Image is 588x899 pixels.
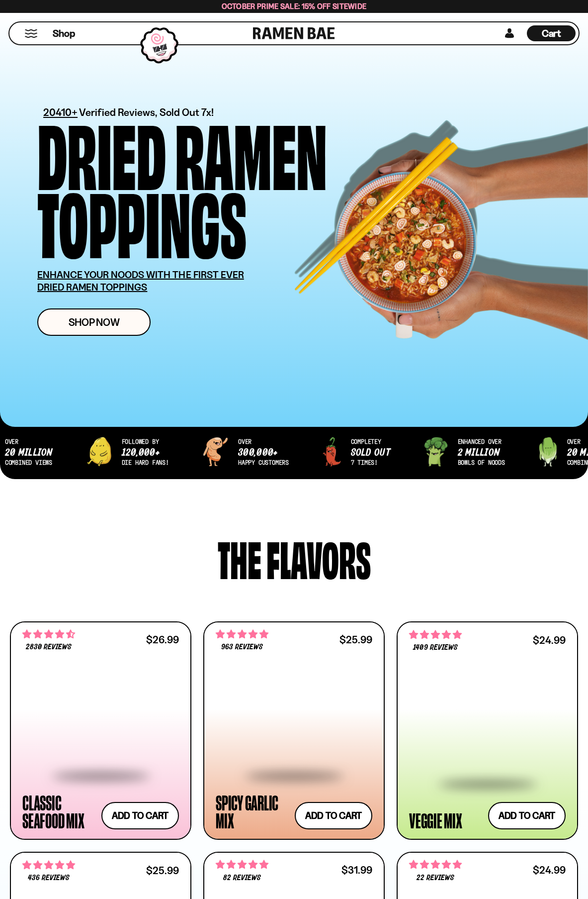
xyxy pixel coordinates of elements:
div: Ramen [175,117,327,186]
span: 4.76 stars [22,859,75,872]
button: Add to cart [101,802,179,829]
div: Classic Seafood Mix [22,794,96,829]
span: Shop [53,27,75,40]
span: 4.82 stars [409,858,462,871]
div: $31.99 [341,865,372,875]
span: 4.83 stars [216,858,268,871]
span: 22 reviews [417,874,454,882]
div: Veggie Mix [409,811,462,829]
span: 4.68 stars [22,628,75,641]
button: Add to cart [295,802,372,829]
span: Cart [542,27,561,39]
a: Shop Now [37,308,151,336]
span: 1409 reviews [413,644,457,652]
a: 4.75 stars 963 reviews $25.99 Spicy Garlic Mix Add to cart [203,621,385,840]
div: The [218,534,261,581]
div: $25.99 [339,635,372,644]
span: 2830 reviews [26,643,72,651]
span: October Prime Sale: 15% off Sitewide [222,1,367,11]
a: 4.76 stars 1409 reviews $24.99 Veggie Mix Add to cart [397,621,578,840]
span: Shop Now [69,317,120,327]
div: Cart [527,22,576,44]
div: Toppings [37,186,247,254]
button: Mobile Menu Trigger [24,29,38,38]
div: Spicy Garlic Mix [216,794,290,829]
div: $26.99 [146,635,179,644]
span: 82 reviews [223,874,261,882]
span: 4.75 stars [216,628,268,641]
a: Shop [53,25,75,41]
div: Dried [37,117,166,186]
div: $25.99 [146,866,179,875]
span: 436 reviews [28,874,70,882]
div: flavors [266,534,371,581]
span: 4.76 stars [409,628,462,641]
a: 4.68 stars 2830 reviews $26.99 Classic Seafood Mix Add to cart [10,621,191,840]
div: $24.99 [533,635,566,645]
u: ENHANCE YOUR NOODS WITH THE FIRST EVER DRIED RAMEN TOPPINGS [37,269,244,293]
button: Add to cart [488,802,566,829]
div: $24.99 [533,865,566,875]
span: 963 reviews [221,643,263,651]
